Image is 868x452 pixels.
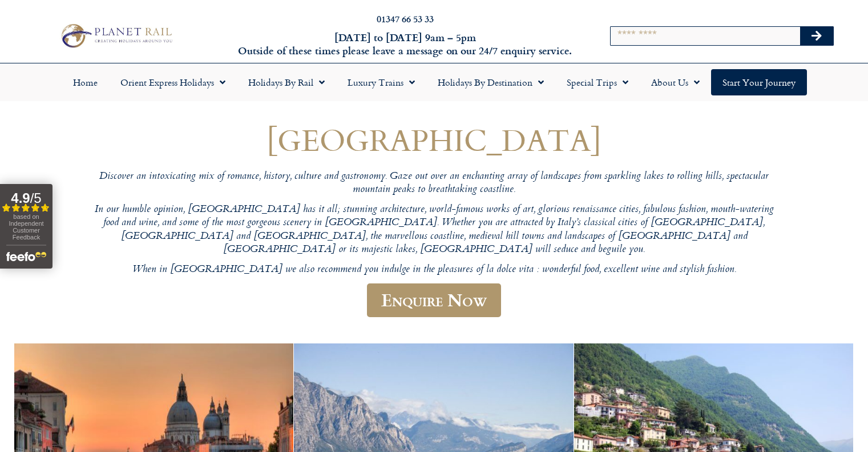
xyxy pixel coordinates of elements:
nav: Menu [6,69,862,95]
a: Enquire Now [367,283,501,317]
button: Search [800,27,833,45]
h6: [DATE] to [DATE] 9am – 5pm Outside of these times please leave a message on our 24/7 enquiry serv... [235,31,576,58]
p: When in [GEOGRAPHIC_DATA] we also recommend you indulge in the pleasures of la dolce vita : wonde... [92,263,777,277]
h1: [GEOGRAPHIC_DATA] [92,123,777,157]
a: Orient Express Holidays [109,69,237,95]
p: In our humble opinion, [GEOGRAPHIC_DATA] has it all; stunning architecture, world-famous works of... [92,203,777,257]
a: About Us [640,69,711,95]
a: Special Trips [555,69,640,95]
a: Holidays by Rail [237,69,336,95]
a: Luxury Trains [336,69,426,95]
img: Planet Rail Train Holidays Logo [56,21,175,50]
a: Home [62,69,109,95]
p: Discover an intoxicating mix of romance, history, culture and gastronomy. Gaze out over an enchan... [92,170,777,197]
a: 01347 66 53 33 [377,12,434,25]
a: Holidays by Destination [426,69,555,95]
a: Start your Journey [711,69,807,95]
